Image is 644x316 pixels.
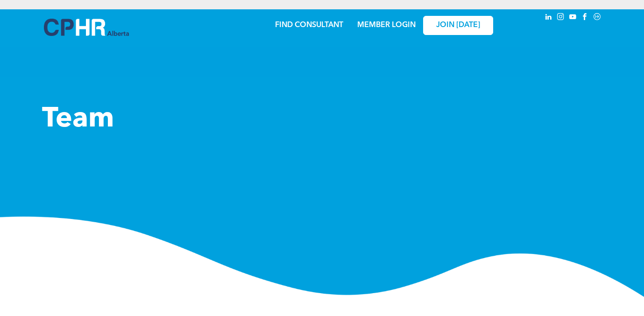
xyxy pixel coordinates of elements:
a: MEMBER LOGIN [357,21,416,29]
a: youtube [568,12,578,24]
a: instagram [556,12,566,24]
a: linkedin [544,12,554,24]
a: facebook [580,12,590,24]
a: FIND CONSULTANT [275,21,343,29]
a: Social network [592,12,602,24]
img: A blue and white logo for cp alberta [44,19,129,36]
span: JOIN [DATE] [436,21,480,30]
span: Team [42,105,114,133]
a: JOIN [DATE] [423,16,493,35]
